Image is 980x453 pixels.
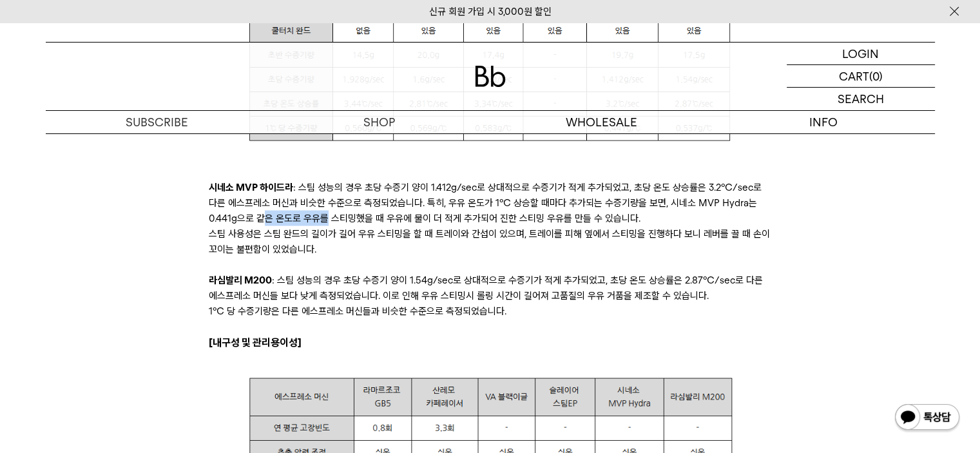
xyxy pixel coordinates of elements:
img: 카카오톡 채널 1:1 채팅 버튼 [894,403,961,434]
p: 스팀 사용성은 스팀 완드의 길이가 길어 우유 스티밍을 할 때 트레이와 간섭이 있으며, 트레이를 피해 옆에서 스티밍을 진행하다 보니 레버를 끌 때 손이 꼬이는 불편함이 있었습니다. [209,226,771,256]
p: INFO [713,111,935,133]
p: (0) [869,65,883,87]
b: 라심발리 M200 [209,274,272,285]
p: LOGIN [842,43,879,64]
a: CART (0) [787,65,935,88]
p: : 스팀 성능의 경우 초당 수증기 양이 1.412g/sec로 상대적으로 수증기가 적게 추가되었고, 초당 온도 상승률은 3.2℃/sec로 다른 에스프레소 머신과 비슷한 수준으로... [209,179,771,226]
a: SUBSCRIBE [46,111,268,133]
p: CART [839,65,869,87]
img: 로고 [475,66,506,87]
p: WHOLESALE [490,111,713,133]
p: : 스팀 성능의 경우 초당 수증기 양이 1.54g/sec로 상대적으로 수증기가 적게 추가되었고, 초당 온도 상승률은 2.87℃/sec로 다른 에스프레소 머신들 보다 낮게 측정... [209,272,771,303]
a: SHOP [268,111,490,133]
a: LOGIN [787,43,935,65]
p: SEARCH [838,88,884,110]
p: 1℃ 당 수증기량은 다른 에스프레소 머신들과 비슷한 수준으로 측정되었습니다. [209,303,771,318]
b: [내구성 및 관리용이성] [209,336,302,348]
b: 시네소 MVP 하이드라 [209,181,293,193]
a: 신규 회원 가입 시 3,000원 할인 [429,6,552,17]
